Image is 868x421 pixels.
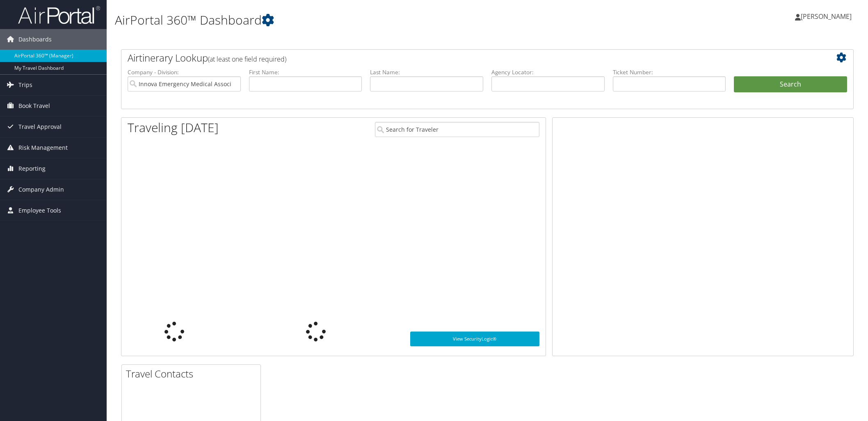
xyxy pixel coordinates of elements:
button: Search [734,76,847,93]
span: [PERSON_NAME] [801,12,852,21]
a: View SecurityLogic® [410,332,539,346]
img: airportal-logo.png [18,5,100,25]
h1: AirPortal 360™ Dashboard [115,11,612,29]
a: [PERSON_NAME] [795,4,860,29]
span: Book Travel [18,96,50,116]
span: Risk Management [18,137,68,158]
span: Trips [18,75,32,95]
label: Company - Division: [128,68,241,76]
label: Last Name: [370,68,483,76]
label: First Name: [249,68,362,76]
label: Ticket Number: [613,68,726,76]
span: (at least one field required) [208,55,286,64]
span: Dashboards [18,29,52,50]
span: Travel Approval [18,117,62,137]
h2: Travel Contacts [126,367,260,381]
label: Agency Locator: [491,68,605,76]
span: Reporting [18,158,46,179]
span: Employee Tools [18,200,61,221]
h2: Airtinerary Lookup [128,51,786,65]
h1: Traveling [DATE] [128,119,219,136]
span: Company Admin [18,179,64,200]
input: Search for Traveler [375,122,539,137]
